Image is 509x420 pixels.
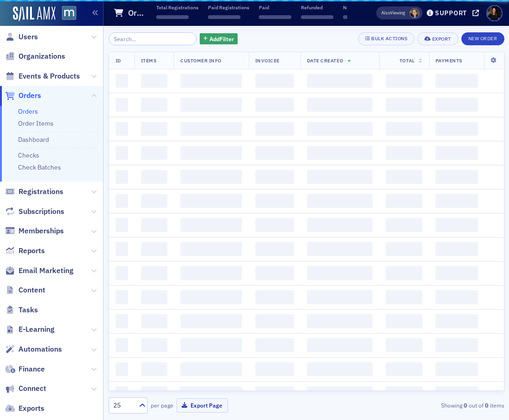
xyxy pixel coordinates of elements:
strong: 0 [462,401,469,409]
span: ‌ [255,98,294,112]
span: ‌ [255,194,294,208]
span: ‌ [307,362,373,376]
span: ‌ [141,362,167,376]
span: Content [18,285,45,295]
span: ‌ [255,170,294,184]
span: Items [141,57,157,64]
span: ‌ [386,218,422,232]
span: ‌ [180,266,242,280]
a: SailAMX [13,6,55,21]
span: ‌ [435,98,478,112]
span: ‌ [307,266,373,280]
span: ‌ [343,15,375,19]
a: Automations [5,344,62,354]
span: ‌ [141,98,167,112]
span: Orders [18,91,41,101]
a: Events & Products [5,71,80,81]
span: ‌ [116,74,128,88]
span: Registrations [18,187,63,197]
a: Orders [5,91,41,101]
span: ‌ [386,290,422,304]
span: Email Marketing [18,266,74,276]
span: ‌ [116,170,128,184]
span: ‌ [141,218,167,232]
span: ‌ [386,386,422,400]
span: ‌ [307,338,373,352]
span: ‌ [386,146,422,160]
span: ‌ [386,98,422,112]
span: Automations [18,344,62,354]
span: ‌ [180,314,242,328]
span: ‌ [116,290,128,304]
span: ‌ [116,266,128,280]
span: ‌ [141,194,167,208]
span: ‌ [116,122,128,136]
span: ID [116,57,121,64]
a: Memberships [5,226,64,236]
span: ‌ [141,386,167,400]
a: Email Marketing [5,266,74,276]
span: ‌ [435,242,478,256]
span: Reports [18,246,45,256]
a: Tasks [5,305,38,315]
a: View Homepage [55,6,76,22]
div: Showing out of items [379,401,504,409]
span: ‌ [180,362,242,376]
span: ‌ [141,266,167,280]
a: Reports [5,246,45,256]
button: Export [417,32,458,45]
a: Organizations [5,51,65,61]
span: ‌ [435,266,478,280]
p: Total Registrations [156,4,198,11]
h1: Orders [128,7,148,18]
span: ‌ [386,362,422,376]
span: ‌ [386,242,422,256]
label: per page [151,401,173,409]
span: Events & Products [18,71,80,81]
span: ‌ [116,314,128,328]
span: ‌ [116,218,128,232]
span: ‌ [435,290,478,304]
span: ‌ [255,218,294,232]
span: ‌ [386,314,422,328]
span: ‌ [255,266,294,280]
span: ‌ [255,338,294,352]
span: Add Filter [209,35,234,43]
a: E-Learning [5,324,55,335]
span: ‌ [307,122,373,136]
span: ‌ [180,290,242,304]
span: ‌ [301,15,333,19]
span: ‌ [307,386,373,400]
strong: 0 [484,401,490,409]
span: ‌ [180,74,242,88]
span: Finance [18,364,45,374]
span: ‌ [141,146,167,160]
span: ‌ [307,98,373,112]
span: ‌ [307,170,373,184]
span: ‌ [386,266,422,280]
span: ‌ [307,146,373,160]
span: ‌ [180,386,242,400]
span: ‌ [255,290,294,304]
span: ‌ [180,122,242,136]
span: ‌ [435,146,478,160]
span: ‌ [435,170,478,184]
span: ‌ [180,194,242,208]
span: ‌ [307,218,373,232]
span: ‌ [435,338,478,352]
span: ‌ [141,122,167,136]
a: Checks [18,151,39,159]
span: ‌ [116,98,128,112]
span: ‌ [208,15,240,19]
span: ‌ [156,15,189,19]
span: ‌ [180,146,242,160]
a: Content [5,285,45,295]
span: ‌ [255,386,294,400]
a: Subscriptions [5,207,64,217]
span: ‌ [435,74,478,88]
span: ‌ [180,98,242,112]
span: ‌ [255,146,294,160]
span: ‌ [255,122,294,136]
span: ‌ [307,74,373,88]
div: Bulk Actions [371,36,407,41]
